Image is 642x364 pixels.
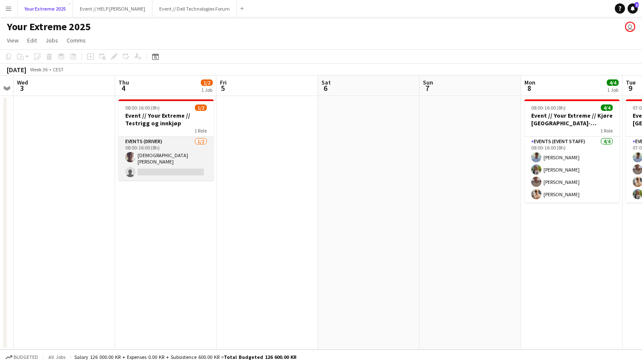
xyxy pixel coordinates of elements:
[635,2,639,8] span: 1
[118,79,129,86] span: Thu
[422,83,433,93] span: 7
[118,112,214,127] h3: Event // Your Extreme // Testrigg og innkjøp
[601,104,613,111] span: 4/4
[524,79,535,86] span: Mon
[3,35,22,46] a: View
[24,35,40,46] a: Edit
[4,353,39,362] button: Budgeted
[118,137,214,181] app-card-role: Events (Driver)1/208:00-16:00 (8h)[DEMOGRAPHIC_DATA][PERSON_NAME]
[220,79,227,86] span: Fri
[607,87,618,93] div: 1 Job
[423,79,433,86] span: Sun
[224,354,296,360] span: Total Budgeted 126 600.00 KR
[524,137,619,203] app-card-role: Events (Event Staff)4/408:00-16:00 (8h)[PERSON_NAME][PERSON_NAME][PERSON_NAME][PERSON_NAME]
[14,354,38,360] span: Budgeted
[45,37,58,44] span: Jobs
[201,87,212,93] div: 1 Job
[53,66,64,73] div: CEST
[117,83,129,93] span: 4
[125,104,160,111] span: 08:00-16:00 (8h)
[42,35,62,46] a: Jobs
[28,66,49,73] span: Week 36
[67,37,86,44] span: Comms
[152,0,237,17] button: Event // Dell Technologies Forum
[524,112,619,127] h3: Event // Your Extreme // Kjøre [GEOGRAPHIC_DATA]-[GEOGRAPHIC_DATA]
[74,354,296,360] div: Salary 126 000.00 KR + Expenses 0.00 KR + Subsistence 600.00 KR =
[625,83,636,93] span: 9
[27,37,37,44] span: Edit
[118,99,214,181] app-job-card: 08:00-16:00 (8h)1/2Event // Your Extreme // Testrigg og innkjøp1 RoleEvents (Driver)1/208:00-16:0...
[625,22,635,32] app-user-avatar: Lars Songe
[320,83,331,93] span: 6
[523,83,535,93] span: 8
[524,99,619,203] app-job-card: 08:00-16:00 (8h)4/4Event // Your Extreme // Kjøre [GEOGRAPHIC_DATA]-[GEOGRAPHIC_DATA]1 RoleEvents...
[63,35,89,46] a: Comms
[531,104,566,111] span: 08:00-16:00 (8h)
[7,37,19,44] span: View
[7,65,26,74] div: [DATE]
[607,79,619,86] span: 4/4
[195,104,207,111] span: 1/2
[201,79,213,86] span: 1/2
[47,354,67,360] span: All jobs
[219,83,227,93] span: 5
[600,127,613,134] span: 1 Role
[16,83,28,93] span: 3
[194,127,207,134] span: 1 Role
[628,3,638,14] a: 1
[321,79,331,86] span: Sat
[17,79,28,86] span: Wed
[17,0,73,17] button: Your Extreme 2025
[7,20,91,33] h1: Your Extreme 2025
[73,0,152,17] button: Event // HELP [PERSON_NAME]
[626,79,636,86] span: Tue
